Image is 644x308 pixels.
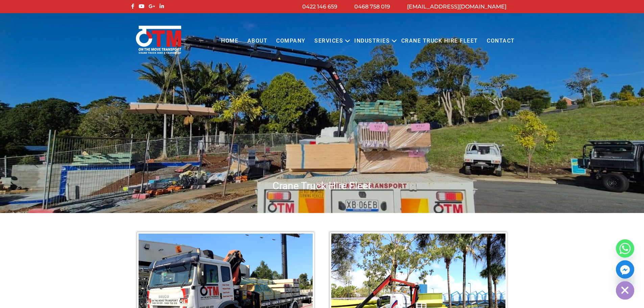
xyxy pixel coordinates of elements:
h1: Crane Truck Hire Fleet [129,179,515,192]
a: Contact [482,32,519,50]
a: Crane Truck Hire Fleet [397,32,482,50]
a: COMPANY [272,32,310,50]
a: Home [217,32,243,50]
a: [EMAIL_ADDRESS][DOMAIN_NAME] [407,3,506,10]
a: 0468 758 019 [354,3,390,10]
a: Services [310,32,348,50]
a: Facebook_Messenger [616,260,634,279]
img: Otmtransport [135,25,183,54]
a: 0422 146 659 [302,3,337,10]
a: Industries [350,32,394,50]
a: Whatsapp [616,239,634,258]
a: About [243,32,272,50]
